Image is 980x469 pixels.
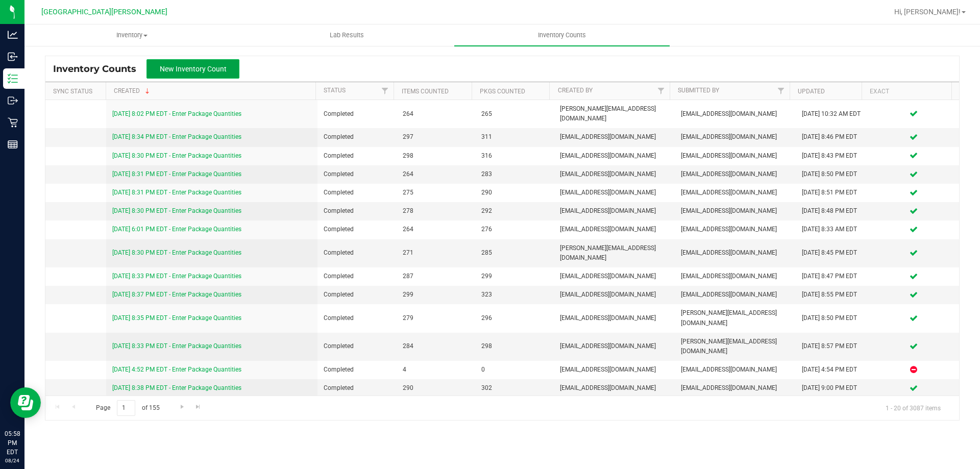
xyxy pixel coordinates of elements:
[802,206,862,216] div: [DATE] 8:48 PM EDT
[324,225,390,234] span: Completed
[316,31,378,40] span: Lab Results
[560,341,669,351] span: [EMAIL_ADDRESS][DOMAIN_NAME]
[112,133,241,140] a: [DATE] 8:34 PM EDT - Enter Package Quantities
[862,82,951,100] th: Exact
[802,132,862,142] div: [DATE] 8:46 PM EDT
[377,82,394,100] a: Filter
[560,151,669,161] span: [EMAIL_ADDRESS][DOMAIN_NAME]
[802,313,862,323] div: [DATE] 8:50 PM EDT
[802,271,862,281] div: [DATE] 8:47 PM EDT
[681,206,790,216] span: [EMAIL_ADDRESS][DOMAIN_NAME]
[678,87,719,94] a: Submitted By
[87,400,168,416] span: Page of 155
[481,365,548,375] span: 0
[53,88,92,95] a: Sync Status
[8,52,18,62] inline-svg: Inbound
[560,206,669,216] span: [EMAIL_ADDRESS][DOMAIN_NAME]
[481,225,548,234] span: 276
[8,139,18,150] inline-svg: Reports
[481,290,548,300] span: 323
[112,110,241,117] a: [DATE] 8:02 PM EDT - Enter Package Quantities
[112,226,241,233] a: [DATE] 6:01 PM EDT - Enter Package Quantities
[324,248,390,258] span: Completed
[681,151,790,161] span: [EMAIL_ADDRESS][DOMAIN_NAME]
[558,87,593,94] a: Created By
[8,117,18,128] inline-svg: Retail
[117,400,135,416] input: 1
[560,290,669,300] span: [EMAIL_ADDRESS][DOMAIN_NAME]
[681,308,790,328] span: [PERSON_NAME][EMAIL_ADDRESS][DOMAIN_NAME]
[5,429,20,457] p: 05:58 PM EDT
[481,313,548,323] span: 296
[403,365,469,375] span: 4
[681,109,790,119] span: [EMAIL_ADDRESS][DOMAIN_NAME]
[402,88,449,95] a: Items Counted
[112,273,241,280] a: [DATE] 8:33 PM EDT - Enter Package Quantities
[802,290,862,300] div: [DATE] 8:55 PM EDT
[681,132,790,142] span: [EMAIL_ADDRESS][DOMAIN_NAME]
[403,132,469,142] span: 297
[112,366,241,373] a: [DATE] 4:52 PM EDT - Enter Package Quantities
[560,365,669,375] span: [EMAIL_ADDRESS][DOMAIN_NAME]
[324,151,390,161] span: Completed
[403,383,469,393] span: 290
[560,104,669,124] span: [PERSON_NAME][EMAIL_ADDRESS][DOMAIN_NAME]
[681,290,790,300] span: [EMAIL_ADDRESS][DOMAIN_NAME]
[802,109,862,119] div: [DATE] 10:32 AM EDT
[191,400,206,414] a: Go to the last page
[802,341,862,351] div: [DATE] 8:57 PM EDT
[403,188,469,198] span: 275
[403,248,469,258] span: 271
[175,400,189,414] a: Go to the next page
[8,30,18,40] inline-svg: Analytics
[324,169,390,179] span: Completed
[560,188,669,198] span: [EMAIL_ADDRESS][DOMAIN_NAME]
[324,188,390,198] span: Completed
[324,206,390,216] span: Completed
[324,290,390,300] span: Completed
[403,225,469,234] span: 264
[802,365,862,375] div: [DATE] 4:54 PM EDT
[324,341,390,351] span: Completed
[894,8,961,16] span: Hi, [PERSON_NAME]!
[802,225,862,234] div: [DATE] 8:33 AM EDT
[239,24,454,46] a: Lab Results
[681,188,790,198] span: [EMAIL_ADDRESS][DOMAIN_NAME]
[112,189,241,196] a: [DATE] 8:31 PM EDT - Enter Package Quantities
[877,400,949,415] span: 1 - 20 of 3087 items
[25,31,239,40] span: Inventory
[403,271,469,281] span: 287
[112,207,241,214] a: [DATE] 8:30 PM EDT - Enter Package Quantities
[454,24,669,46] a: Inventory Counts
[560,225,669,234] span: [EMAIL_ADDRESS][DOMAIN_NAME]
[403,290,469,300] span: 299
[24,24,239,46] a: Inventory
[41,8,167,16] span: [GEOGRAPHIC_DATA][PERSON_NAME]
[112,342,241,350] a: [DATE] 8:33 PM EDT - Enter Package Quantities
[560,132,669,142] span: [EMAIL_ADDRESS][DOMAIN_NAME]
[160,65,227,73] span: New Inventory Count
[112,170,241,178] a: [DATE] 8:31 PM EDT - Enter Package Quantities
[802,151,862,161] div: [DATE] 8:43 PM EDT
[481,151,548,161] span: 316
[802,248,862,258] div: [DATE] 8:45 PM EDT
[112,152,241,159] a: [DATE] 8:30 PM EDT - Enter Package Quantities
[112,314,241,322] a: [DATE] 8:35 PM EDT - Enter Package Quantities
[560,313,669,323] span: [EMAIL_ADDRESS][DOMAIN_NAME]
[480,88,525,95] a: Pkgs Counted
[798,88,825,95] a: Updated
[481,109,548,119] span: 265
[112,384,241,391] a: [DATE] 8:38 PM EDT - Enter Package Quantities
[114,87,152,94] a: Created
[681,169,790,179] span: [EMAIL_ADDRESS][DOMAIN_NAME]
[772,82,789,100] a: Filter
[481,248,548,258] span: 285
[324,365,390,375] span: Completed
[802,169,862,179] div: [DATE] 8:50 PM EDT
[560,169,669,179] span: [EMAIL_ADDRESS][DOMAIN_NAME]
[324,383,390,393] span: Completed
[681,337,790,356] span: [PERSON_NAME][EMAIL_ADDRESS][DOMAIN_NAME]
[652,82,669,100] a: Filter
[560,243,669,263] span: [PERSON_NAME][EMAIL_ADDRESS][DOMAIN_NAME]
[481,383,548,393] span: 302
